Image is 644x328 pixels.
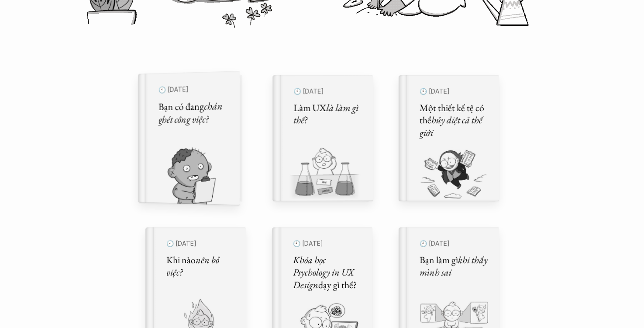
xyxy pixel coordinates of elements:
[293,102,362,127] h5: Làm UX
[166,254,235,279] h5: Khi nào
[272,75,372,201] a: 🕙 [DATE]Làm UXlà làm gì thế?
[145,75,246,201] a: 🕙 [DATE]Bạn có đangchán ghét công việc?
[158,83,228,96] p: 🕙 [DATE]
[420,86,489,98] p: 🕙 [DATE]
[420,102,489,140] h5: Một thiết kế tệ có thể
[399,75,499,201] a: 🕙 [DATE]Một thiết kế tệ có thểhủy diệt cả thế giới
[420,254,489,279] em: khi thấy mình sai
[293,254,362,292] h5: dạy gì thế?
[420,254,489,279] h5: Bạn làm gì
[293,254,356,291] em: Khóa học Psychology in UX Design
[166,238,235,250] p: 🕙 [DATE]
[158,100,228,127] h5: Bạn có đang
[293,86,362,98] p: 🕙 [DATE]
[158,99,224,126] em: chán ghét công việc?
[293,238,362,250] p: 🕙 [DATE]
[420,114,484,139] em: hủy diệt cả thế giới
[420,238,489,250] p: 🕙 [DATE]
[293,101,360,127] em: là làm gì thế?
[166,254,221,279] em: nên bỏ việc?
